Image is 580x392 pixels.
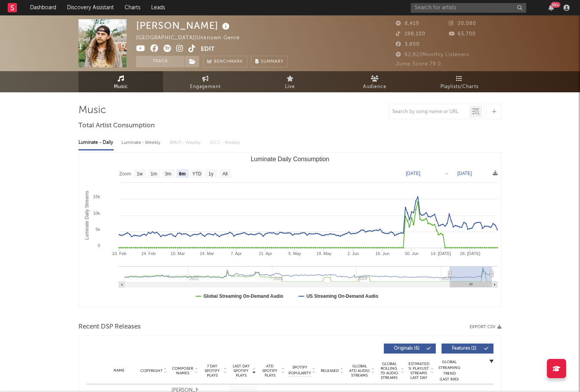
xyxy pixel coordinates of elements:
[438,359,461,382] div: Global Streaming Trend (Last 60D)
[170,251,185,256] text: 10. Mar
[389,346,424,351] span: Originals ( 6 )
[201,45,215,54] button: Edit
[136,56,184,67] button: Track
[408,362,429,380] span: Estimated % Playlist Streams Last Day
[78,121,155,130] span: Total Artist Consumption
[179,171,185,177] text: 6m
[551,2,560,8] div: 99 +
[78,136,114,149] div: Luminate - Daily
[449,32,476,37] span: 65,700
[78,322,141,332] span: Recent DSP Releases
[163,71,248,92] a: Engagement
[84,191,90,240] text: Luminate Daily Streams
[137,171,143,177] text: 1w
[396,32,425,37] span: 198,100
[396,42,420,47] span: 3,800
[78,71,163,92] a: Music
[378,362,400,380] span: Global Rolling 7D Audio Streams
[332,71,417,92] a: Audience
[417,71,502,92] a: Playlists/Charts
[307,294,378,299] text: US Streaming On-Demand Audio
[396,62,441,67] span: Jump Score: 79.0
[231,251,242,256] text: 7. Apr
[288,251,302,256] text: 5. May
[136,33,248,43] div: [GEOGRAPHIC_DATA] | Unknown Genre
[93,211,100,215] text: 10k
[98,243,100,248] text: 0
[349,364,370,378] span: Global ATD Audio Streams
[248,71,332,92] a: Live
[411,3,526,13] input: Search for artists
[200,251,214,256] text: 24. Mar
[79,153,501,307] svg: Luminate Daily Consumption
[102,368,136,374] div: Name
[122,136,162,149] div: Luminate - Weekly
[165,171,172,177] text: 3m
[192,171,202,177] text: YTD
[440,82,478,92] span: Playlists/Charts
[449,21,476,26] span: 20,080
[251,156,330,162] text: Luminate Daily Consumption
[114,82,128,92] span: Music
[119,171,131,177] text: Zoom
[251,56,288,67] button: Summary
[93,194,100,199] text: 15k
[288,365,311,376] span: Spotify Popularity
[112,251,126,256] text: 10. Feb
[457,171,472,176] text: [DATE]
[321,369,339,373] span: Released
[470,325,502,329] button: Export CSV
[396,52,469,57] span: 62,822 Monthly Listeners
[151,171,157,177] text: 1m
[447,346,482,351] span: Features ( 1 )
[231,364,251,378] span: Last Day Spotify Plays
[172,366,193,375] span: Composer Names
[548,5,554,11] button: 99+
[259,251,272,256] text: 21. Apr
[141,251,155,256] text: 24. Feb
[384,344,436,354] button: Originals(6)
[202,364,222,378] span: 7 Day Spotify Plays
[222,171,227,177] text: All
[431,251,451,256] text: 14. [DATE]
[388,109,470,115] input: Search by song name or URL
[460,251,480,256] text: 28. [DATE]
[317,251,332,256] text: 19. May
[140,369,163,373] span: Copyright
[136,19,232,32] div: [PERSON_NAME]
[203,294,283,299] text: Global Streaming On-Demand Audio
[203,56,247,67] a: Benchmark
[261,60,283,64] span: Summary
[444,171,449,176] text: →
[190,82,221,92] span: Engagement
[363,82,387,92] span: Audience
[214,57,243,67] span: Benchmark
[406,171,420,176] text: [DATE]
[396,21,419,26] span: 8,419
[347,251,359,256] text: 2. Jun
[442,344,493,354] button: Features(1)
[405,251,418,256] text: 30. Jun
[208,171,213,177] text: 1y
[375,251,389,256] text: 16. Jun
[260,364,280,378] span: ATD Spotify Plays
[285,82,295,92] span: Live
[95,227,100,232] text: 5k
